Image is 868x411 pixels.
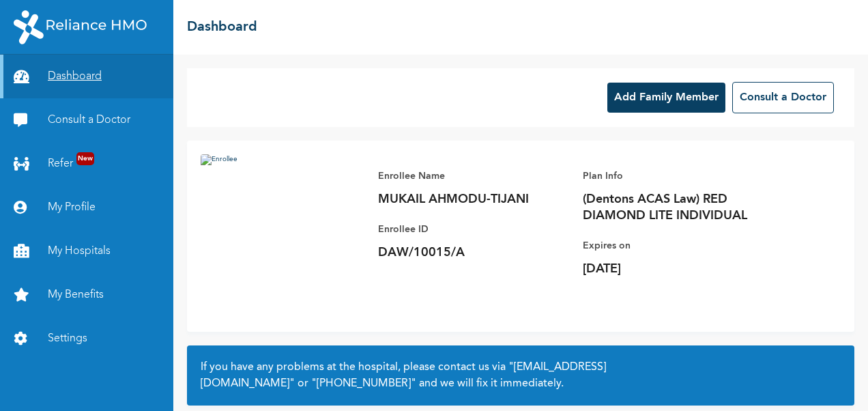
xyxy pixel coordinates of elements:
button: Consult a Doctor [732,82,834,113]
p: (Dentons ACAS Law) RED DIAMOND LITE INDIVIDUAL [583,191,774,224]
a: "[PHONE_NUMBER]" [311,378,416,389]
p: Expires on [583,238,774,254]
p: DAW/10015/A [378,244,569,261]
span: New [76,152,94,165]
p: MUKAIL AHMODU-TIJANI [378,191,569,208]
img: RelianceHMO's Logo [14,10,147,44]
p: Enrollee Name [378,168,569,184]
button: Add Family Member [607,83,725,113]
p: Plan Info [583,168,774,184]
p: Enrollee ID [378,221,569,238]
img: Enrollee [201,154,364,318]
h2: If you have any problems at the hospital, please contact us via or and we will fix it immediately. [201,359,841,392]
h2: Dashboard [187,17,257,38]
p: [DATE] [583,261,774,277]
